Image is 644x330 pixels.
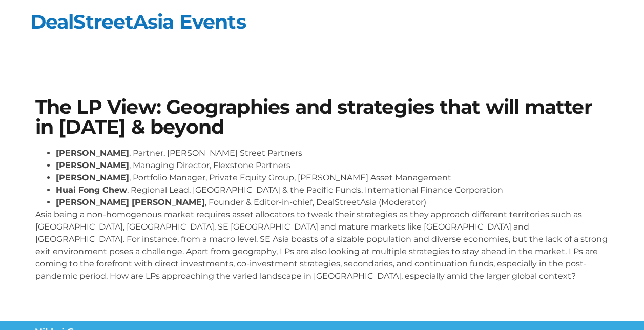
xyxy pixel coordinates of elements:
li: , Portfolio Manager, Private Equity Group, [PERSON_NAME] Asset Management [56,172,609,184]
h1: The LP View: Geographies and strategies that will matter in [DATE] & beyond [35,97,609,137]
strong: [PERSON_NAME] [56,148,129,158]
li: , Partner, [PERSON_NAME] Street Partners [56,147,609,159]
strong: [PERSON_NAME] [PERSON_NAME] [56,197,205,207]
p: Asia being a non-homogenous market requires asset allocators to tweak their strategies as they ap... [35,209,609,282]
li: , Regional Lead, [GEOGRAPHIC_DATA] & the Pacific Funds, International Finance Corporation [56,184,609,196]
li: , Managing Director, Flexstone Partners [56,159,609,172]
strong: [PERSON_NAME] [56,173,129,182]
strong: [PERSON_NAME] [56,160,129,170]
a: DealStreetAsia Events [30,10,246,34]
strong: Huai Fong Chew [56,185,127,195]
li: , Founder & Editor-in-chief, DealStreetAsia (Moderator) [56,196,609,209]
